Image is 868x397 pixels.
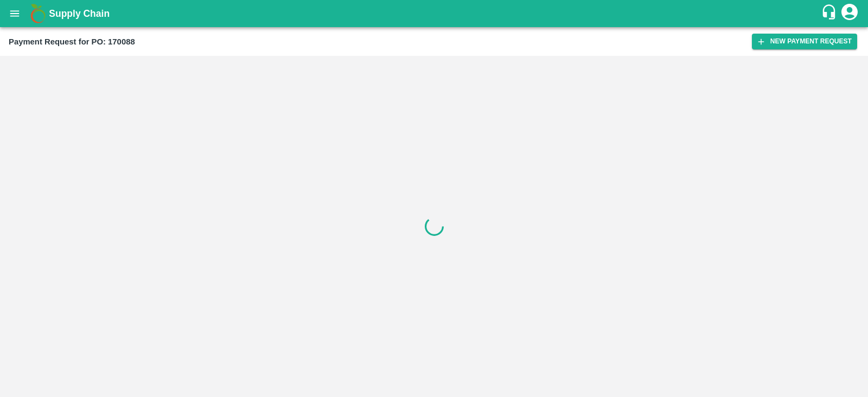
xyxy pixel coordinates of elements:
div: account of current user [840,2,859,25]
b: Supply Chain [49,8,110,19]
b: Payment Request for PO: 170088 [9,37,135,46]
button: New Payment Request [752,34,857,49]
div: customer-support [821,4,840,23]
button: open drawer [2,1,27,26]
a: Supply Chain [49,6,821,21]
img: logo [27,3,49,24]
